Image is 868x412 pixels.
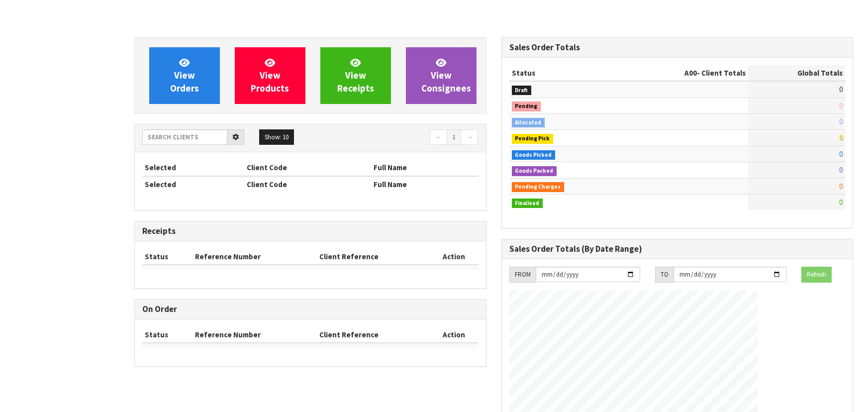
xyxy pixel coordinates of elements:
a: ViewConsignees [406,47,477,104]
span: View Orders [170,57,199,94]
span: 0 [839,198,843,207]
span: Pending Pick [512,134,554,144]
th: Status [142,249,193,265]
a: 1 [447,129,461,145]
span: Finalised [512,199,543,208]
th: Client Reference [317,249,430,265]
span: Pending Charges [512,182,565,192]
span: View Consignees [421,57,471,94]
span: 0 [839,101,843,110]
div: TO [655,267,674,283]
th: Action [430,327,478,343]
h3: Receipts [142,226,479,236]
span: A00 [684,68,697,78]
th: Client Code [244,160,371,176]
span: 0 [839,149,843,159]
th: Action [430,249,478,265]
span: Allocated [512,118,545,128]
th: Reference Number [193,249,317,265]
span: 0 [839,85,843,94]
h3: Sales Order Totals [509,43,846,52]
a: ViewOrders [149,47,220,104]
span: 0 [839,117,843,126]
th: Full Name [371,160,479,176]
span: 0 [839,182,843,191]
th: Client Code [244,176,371,192]
span: View Receipts [337,57,374,94]
h3: Sales Order Totals (By Date Range) [509,244,846,254]
button: Refresh [801,267,832,283]
span: Goods Picked [512,150,556,160]
span: Goods Packed [512,166,557,176]
span: View Products [251,57,289,94]
span: 0 [839,133,843,142]
a: ← [430,129,447,145]
th: Status [142,327,193,343]
a: ViewReceipts [320,47,391,104]
div: FROM [509,267,536,283]
nav: Page navigation [318,129,479,147]
a: → [461,129,478,145]
th: Global Totals [748,65,845,81]
th: Selected [142,160,244,176]
th: Selected [142,176,244,192]
th: Full Name [371,176,479,192]
th: Reference Number [193,327,317,343]
span: Pending [512,102,541,111]
span: Draft [512,86,532,96]
th: Status [509,65,620,81]
th: Client Reference [317,327,430,343]
h3: On Order [142,305,479,314]
button: Show: 10 [259,129,294,145]
th: - Client Totals [620,65,748,81]
span: 0 [839,165,843,175]
a: ViewProducts [235,47,305,104]
input: Search clients [142,129,227,145]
